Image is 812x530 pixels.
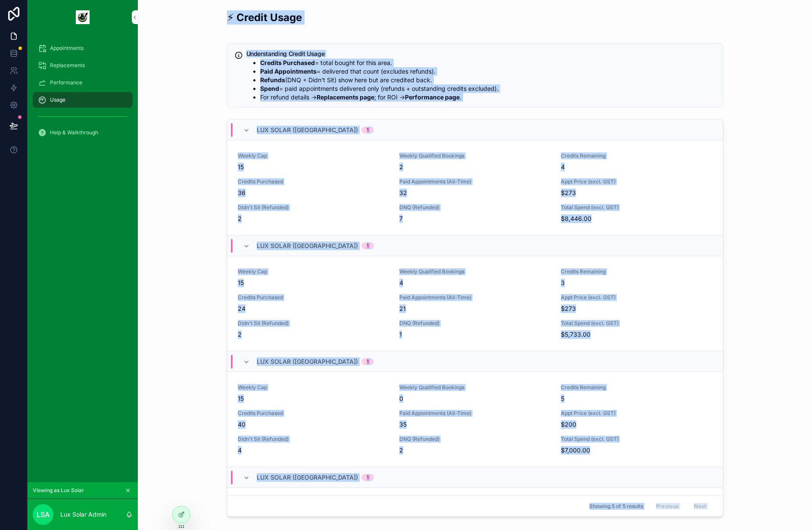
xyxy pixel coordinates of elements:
li: = total bought for this area. [260,59,716,67]
strong: Performance page [405,93,460,101]
span: 15 [238,394,389,403]
span: Appt Price (excl. GST) [561,294,712,301]
span: 4 [238,446,389,455]
img: App logo [76,10,90,24]
p: Lux Solar Admin [60,510,106,519]
span: DNQ (Refunded) [399,204,551,211]
strong: Replacements page [317,93,374,101]
span: Lux Solar ([GEOGRAPHIC_DATA]) [257,242,358,250]
span: 15 [238,279,389,287]
span: Weekly Cap [238,152,389,159]
span: $7,000.00 [561,446,712,455]
span: Total Spend (excl. GST) [561,320,712,327]
li: = paid appointments delivered only (refunds + outstanding credits excluded). [260,84,716,93]
a: Replacements [33,58,133,73]
span: Paid Appointments (All-Time) [399,178,551,185]
span: Weekly Cap [238,268,389,275]
li: (DNQ + Didn’t Sit) show here but are credited back. [260,76,716,84]
span: Appt Price (excl. GST) [561,178,712,185]
span: 4 [399,279,551,287]
span: 40 [238,420,389,429]
span: Didn't Sit (Refunded) [238,204,389,211]
span: Showing 5 of 5 results [589,503,643,510]
span: Credits Purchased [238,178,389,185]
span: 3 [561,279,712,287]
span: $273 [561,304,712,313]
span: Appt Price (excl. GST) [561,410,712,417]
span: 0 [399,394,551,403]
div: 1 [367,474,369,481]
span: Help & Walkthrough [50,129,98,136]
span: Paid Appointments (All-Time) [399,294,551,301]
span: Weekly Cap [238,384,389,391]
strong: Spend [260,85,279,92]
span: 2 [399,446,551,455]
span: Replacements [50,62,85,69]
span: 21 [399,304,551,313]
span: Didn't Sit (Refunded) [238,436,389,443]
a: Help & Walkthrough [33,125,133,140]
span: 5 [561,394,712,403]
span: 2 [238,330,389,339]
a: Appointments [33,40,133,56]
span: Lux Solar ([GEOGRAPHIC_DATA]) [257,126,358,134]
span: 24 [238,304,389,313]
span: Performance [50,79,82,86]
div: 1 [367,242,369,249]
span: 2 [238,214,389,223]
span: Weekly Qualified Bookings [399,268,551,275]
li: For refund details → ; for ROI → . [260,93,716,102]
h5: Understanding Credit Usage [246,51,716,57]
a: Usage [33,92,133,108]
span: Credits Remaining [561,152,712,159]
span: Paid Appointments (All-Time) [399,410,551,417]
span: 35 [399,420,551,429]
span: Total Spend (excl. GST) [561,204,712,211]
span: Total Spend (excl. GST) [561,436,712,443]
span: 32 [399,189,551,197]
a: Performance [33,75,133,90]
li: = delivered that count (excludes refunds). [260,67,716,76]
span: LSA [37,509,50,520]
span: 36 [238,189,389,197]
span: 7 [399,214,551,223]
span: $5,733.00 [561,330,712,339]
span: 2 [399,163,551,171]
span: Didn't Sit (Refunded) [238,320,389,327]
span: Viewing as Lux Solar [33,487,84,494]
span: $8,446.00 [561,214,712,223]
span: DNQ (Refunded) [399,320,551,327]
strong: Paid Appointments [260,68,317,75]
span: 4 [561,163,712,171]
span: Credits Purchased [238,410,389,417]
span: Weekly Qualified Bookings [399,152,551,159]
div: 1 [367,358,369,365]
span: Credits Remaining [561,268,712,275]
span: 15 [238,163,389,171]
span: $200 [561,420,712,429]
div: - **Credits Purchased** = total bought for this area. - **Paid Appointments** = delivered that co... [246,59,716,102]
span: Weekly Qualified Bookings [399,384,551,391]
span: Credits Remaining [561,384,712,391]
span: Appointments [50,45,84,52]
strong: Refunds [260,76,285,84]
span: $273 [561,189,712,197]
strong: Credits Purchased [260,59,315,66]
span: 1 [399,330,551,339]
div: scrollable content [28,34,138,152]
span: DNQ (Refunded) [399,436,551,443]
span: Usage [50,96,65,103]
span: Credits Purchased [238,294,389,301]
span: Lux Solar ([GEOGRAPHIC_DATA]) [257,473,358,482]
span: Lux Solar ([GEOGRAPHIC_DATA]) [257,357,358,366]
h2: ⚡ Credit Usage [227,10,723,25]
div: 1 [367,127,369,133]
